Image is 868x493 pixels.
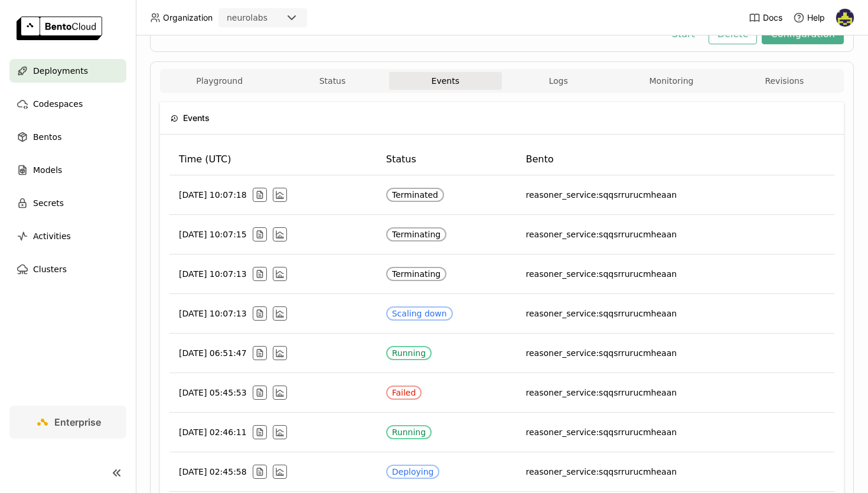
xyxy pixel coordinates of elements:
[276,72,389,90] button: Status
[526,388,677,397] span: reasoner_service:sqqsrrurucmheaan
[33,262,67,276] span: Clusters
[9,158,126,182] a: Models
[9,125,126,149] a: Bentos
[728,72,841,90] button: Revisions
[526,309,677,318] span: reasoner_service:sqqsrrurucmheaan
[179,465,367,479] div: [DATE] 02:45:58
[163,72,276,90] button: Playground
[392,427,426,437] div: Running
[179,227,367,241] div: [DATE] 10:07:15
[9,257,126,281] a: Clusters
[163,12,213,23] span: Organization
[9,59,126,83] a: Deployments
[33,229,71,243] span: Activities
[517,144,804,175] th: Bento
[526,190,677,200] span: reasoner_service:sqqsrrurucmheaan
[183,112,210,125] span: Events
[763,12,782,23] span: Docs
[526,348,677,358] span: reasoner_service:sqqsrrurucmheaan
[549,76,567,86] span: Logs
[179,188,367,202] div: [DATE] 10:07:18
[179,306,367,321] div: [DATE] 10:07:13
[392,230,440,239] div: Terminating
[392,190,438,200] div: Terminated
[179,425,367,439] div: [DATE] 02:46:11
[392,388,416,397] div: Failed
[377,144,517,175] th: Status
[807,12,825,23] span: Help
[526,467,677,476] span: reasoner_service:sqqsrrurucmheaan
[9,92,126,116] a: Codespaces
[17,17,102,40] img: logo
[179,346,367,360] div: [DATE] 06:51:47
[526,269,677,279] span: reasoner_service:sqqsrrurucmheaan
[179,386,367,400] div: [DATE] 05:45:53
[392,309,447,318] div: Scaling down
[33,196,64,210] span: Secrets
[9,191,126,215] a: Secrets
[9,406,126,439] a: Enterprise
[33,163,62,177] span: Models
[389,72,502,90] button: Events
[392,269,440,279] div: Terminating
[227,12,267,24] div: neurolabs
[793,12,825,24] div: Help
[9,224,126,248] a: Activities
[179,267,367,281] div: [DATE] 10:07:13
[33,130,61,144] span: Bentos
[392,467,434,476] div: Deploying
[169,144,377,175] th: Time (UTC)
[615,72,727,90] button: Monitoring
[836,9,854,27] img: Farouk Ghallabi
[269,12,270,24] input: Selected neurolabs.
[54,416,101,428] span: Enterprise
[526,230,677,239] span: reasoner_service:sqqsrrurucmheaan
[33,97,83,111] span: Codespaces
[526,427,677,437] span: reasoner_service:sqqsrrurucmheaan
[33,64,88,78] span: Deployments
[392,348,426,358] div: Running
[749,12,782,24] a: Docs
